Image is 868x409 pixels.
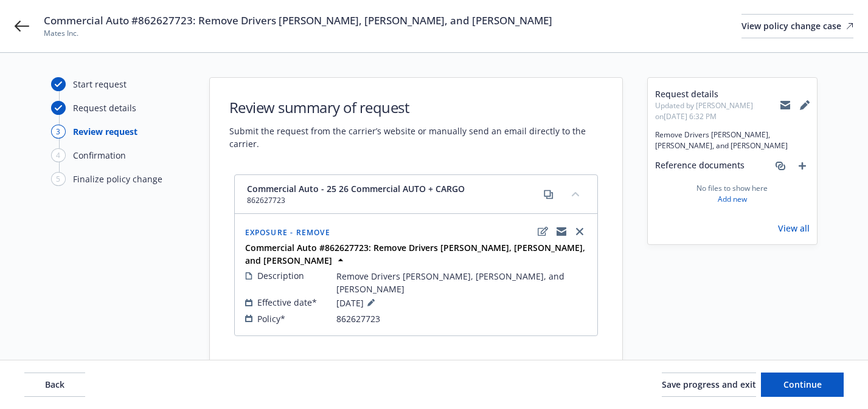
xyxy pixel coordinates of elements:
[51,172,66,186] div: 5
[761,373,844,397] button: Continue
[245,242,585,266] strong: Commercial Auto #862627723: Remove Drivers [PERSON_NAME], [PERSON_NAME], and [PERSON_NAME]
[257,312,285,325] span: Policy*
[773,159,788,173] a: associate
[257,269,304,282] span: Description
[51,125,66,139] div: 3
[44,28,552,39] span: Mates Inc.
[572,224,587,239] a: close
[51,148,66,162] div: 4
[73,78,127,91] div: Start request
[229,97,603,117] h1: Review summary of request
[336,312,380,325] span: 862627723
[783,379,822,390] span: Continue
[73,125,137,138] div: Review request
[536,224,550,239] a: edit
[655,129,810,151] span: Remove Drivers [PERSON_NAME], [PERSON_NAME], and [PERSON_NAME]
[696,183,768,194] span: No files to show here
[662,379,756,390] span: Save progress and exit
[44,13,552,28] span: Commercial Auto #862627723: Remove Drivers [PERSON_NAME], [PERSON_NAME], and [PERSON_NAME]
[235,175,597,214] div: Commercial Auto - 25 26 Commercial AUTO + CARGO862627723copycollapse content
[655,159,745,173] span: Reference documents
[257,296,317,309] span: Effective date*
[247,195,465,206] span: 862627723
[778,222,810,235] a: View all
[336,270,587,295] span: Remove Drivers [PERSON_NAME], [PERSON_NAME], and [PERSON_NAME]
[245,227,330,238] span: Exposure - Remove
[73,101,136,114] div: Request details
[662,373,756,397] button: Save progress and exit
[24,373,85,397] button: Back
[741,15,853,38] div: View policy change case
[741,14,853,38] a: View policy change case
[554,224,569,239] a: copyLogging
[73,173,162,185] div: Finalize policy change
[336,295,378,310] span: [DATE]
[45,379,64,390] span: Back
[229,125,603,150] span: Submit the request from the carrier’s website or manually send an email directly to the carrier.
[795,159,810,173] a: add
[247,182,465,195] span: Commercial Auto - 25 26 Commercial AUTO + CARGO
[655,88,780,100] span: Request details
[73,149,126,162] div: Confirmation
[541,187,556,202] a: copy
[718,194,747,205] a: Add new
[655,100,780,122] span: Updated by [PERSON_NAME] on [DATE] 6:32 PM
[566,184,585,204] button: collapse content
